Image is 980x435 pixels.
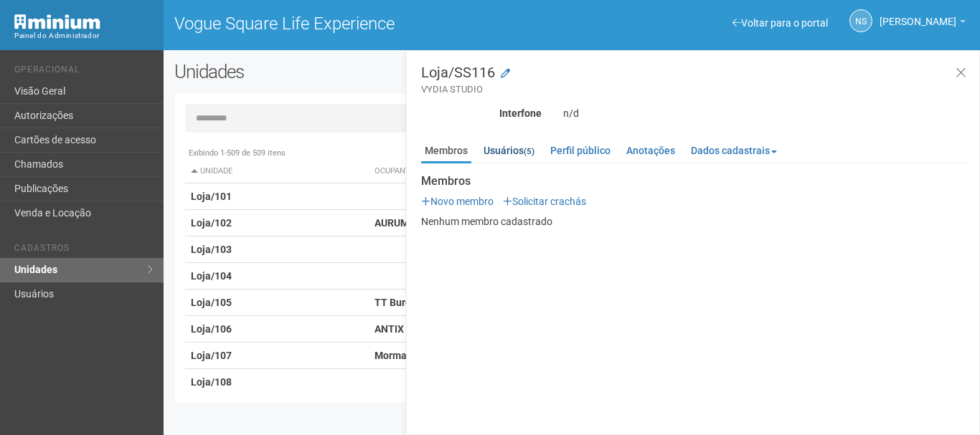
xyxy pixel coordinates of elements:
[191,376,232,388] strong: Loja/108
[374,217,409,229] strong: AURUM
[421,175,969,188] strong: Membros
[191,217,232,229] strong: Loja/102
[14,29,153,42] div: Painel do Administrador
[687,140,781,161] a: Dados cadastrais
[547,140,614,161] a: Perfil público
[191,191,232,202] strong: Loja/101
[174,61,493,82] h2: Unidades
[174,14,561,33] h1: Vogue Square Life Experience
[421,215,969,228] p: Nenhum membro cadastrado
[880,2,956,27] span: Nicolle Silva
[14,243,153,258] li: Cadastros
[14,64,153,80] li: Operacional
[480,140,538,161] a: Usuários(5)
[369,160,597,183] th: Ocupante: activate to sort column ascending
[185,160,369,183] th: Unidade: activate to sort column descending
[14,14,100,29] img: Minium
[623,140,679,161] a: Anotações
[374,297,420,308] strong: TT Burger
[421,140,471,163] a: Membros
[374,350,447,361] strong: Mormaii Motors
[421,196,494,207] a: Novo membro
[880,18,966,29] a: [PERSON_NAME]
[524,146,534,156] small: (5)
[191,297,232,308] strong: Loja/105
[191,350,232,361] strong: Loja/107
[410,107,552,120] div: Interfone
[503,196,586,207] a: Solicitar crachás
[501,67,510,81] a: Modificar a unidade
[191,244,232,255] strong: Loja/103
[421,65,969,96] h3: Loja/SS116
[185,147,958,160] div: Exibindo 1-509 de 509 itens
[374,323,404,335] strong: ANTIX
[732,17,828,29] a: Voltar para o portal
[191,270,232,282] strong: Loja/104
[421,83,969,96] small: VYDIA STUDIO
[191,323,232,335] strong: Loja/106
[849,9,872,32] a: NS
[552,107,979,120] div: n/d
